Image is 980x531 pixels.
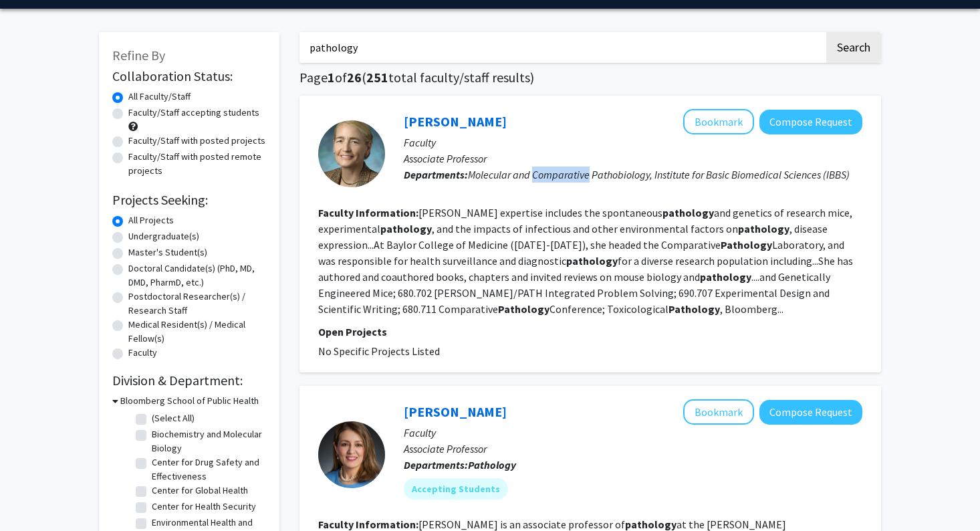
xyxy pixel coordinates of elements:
button: Add Zahra Maleki to Bookmarks [683,399,754,425]
b: Pathology [721,238,772,251]
b: Pathology [498,302,549,316]
h2: Projects Seeking: [112,192,266,208]
p: Faculty [404,425,862,441]
b: pathology [625,518,677,531]
button: Add Cory Brayton to Bookmarks [683,109,754,134]
label: All Faculty/Staff [128,90,191,104]
h1: Page of ( total faculty/staff results) [299,70,881,86]
b: Faculty Information: [318,206,418,219]
label: Center for Global Health [152,484,248,498]
label: (Select All) [152,411,195,425]
h3: Bloomberg School of Public Health [120,394,259,408]
b: pathology [700,270,751,284]
b: Departments: [404,458,468,471]
a: [PERSON_NAME] [404,113,507,130]
a: [PERSON_NAME] [404,403,507,420]
label: Faculty/Staff with posted projects [128,134,265,148]
label: Postdoctoral Researcher(s) / Research Staff [128,290,266,318]
label: Master's Student(s) [128,245,207,259]
span: Molecular and Comparative Pathobiology, Institute for Basic Biomedical Sciences (IBBS) [468,168,850,181]
label: Center for Health Security [152,500,256,514]
b: pathology [380,222,432,235]
p: Associate Professor [404,441,862,457]
b: Faculty Information: [318,518,418,531]
label: Medical Resident(s) / Medical Fellow(s) [128,318,266,346]
label: Faculty/Staff with posted remote projects [128,150,266,178]
span: No Specific Projects Listed [318,344,440,358]
fg-read-more: [PERSON_NAME] expertise includes the spontaneous and genetics of research mice, experimental , an... [318,206,853,316]
button: Compose Request to Cory Brayton [759,110,862,134]
p: Associate Professor [404,150,862,167]
p: Faculty [404,134,862,150]
p: Open Projects [318,324,862,340]
label: Center for Drug Safety and Effectiveness [152,455,263,484]
label: Doctoral Candidate(s) (PhD, MD, DMD, PharmD, etc.) [128,261,266,290]
label: Faculty [128,346,157,360]
label: Biochemistry and Molecular Biology [152,427,263,455]
b: pathology [662,206,714,219]
b: pathology [738,222,789,235]
input: Search Keywords [299,32,824,63]
h2: Division & Department: [112,373,266,389]
h2: Collaboration Status: [112,68,266,84]
span: Refine By [112,47,165,64]
b: Pathology [468,458,516,471]
b: Departments: [404,168,468,181]
b: pathology [566,254,618,268]
iframe: Chat [10,471,57,521]
button: Search [826,32,881,63]
span: 251 [366,69,388,86]
label: Undergraduate(s) [128,229,199,243]
label: All Projects [128,213,174,227]
span: 1 [328,69,335,86]
mat-chip: Accepting Students [404,478,508,500]
span: 26 [347,69,362,86]
label: Faculty/Staff accepting students [128,106,259,120]
b: Pathology [668,302,720,316]
button: Compose Request to Zahra Maleki [759,400,862,425]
